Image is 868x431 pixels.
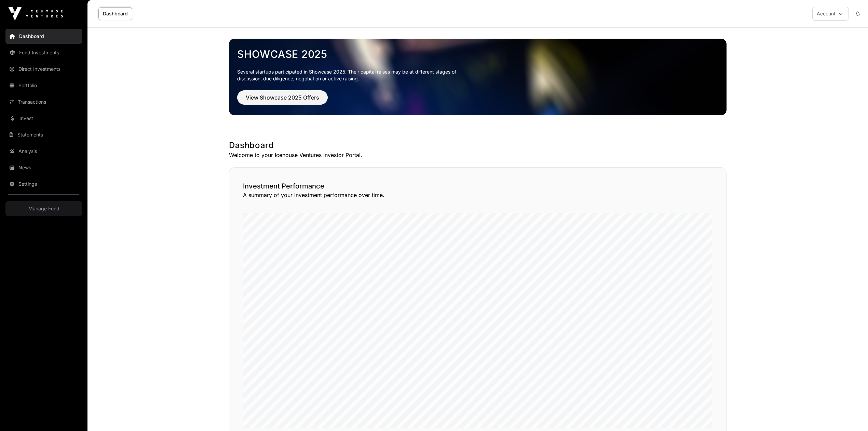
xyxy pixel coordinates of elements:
[243,181,713,191] h2: Investment Performance
[237,68,467,82] p: Several startups participated in Showcase 2025. Their capital raises may be at different stages o...
[229,151,727,159] p: Welcome to your Icehouse Ventures Investor Portal.
[5,62,82,77] a: Direct Investments
[229,39,727,115] img: Showcase 2025
[237,90,328,105] button: View Showcase 2025 Offers
[5,29,82,44] a: Dashboard
[229,140,727,151] h1: Dashboard
[5,144,82,159] a: Analysis
[243,191,713,199] p: A summary of your investment performance over time.
[5,177,82,192] a: Settings
[98,7,132,20] a: Dashboard
[5,160,82,175] a: News
[834,398,868,431] iframe: Chat Widget
[5,111,82,126] a: Invest
[237,48,718,60] a: Showcase 2025
[5,78,82,93] a: Portfolio
[246,93,319,102] span: View Showcase 2025 Offers
[5,127,82,142] a: Statements
[237,97,328,104] a: View Showcase 2025 Offers
[5,94,82,109] a: Transactions
[812,7,849,21] button: Account
[5,45,82,60] a: Fund Investments
[8,7,63,21] img: Icehouse Ventures Logo
[5,201,82,216] a: Manage Fund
